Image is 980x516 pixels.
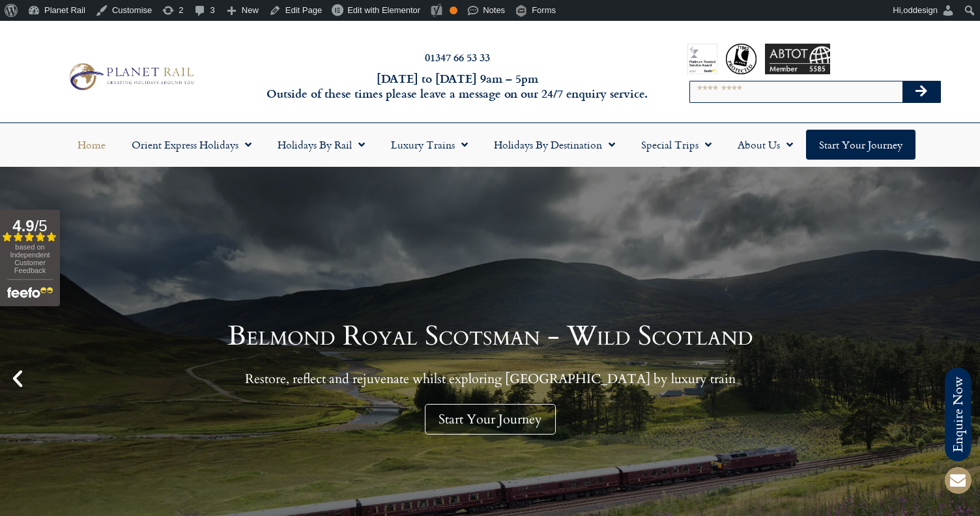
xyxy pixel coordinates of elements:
a: About Us [725,130,806,160]
span: Edit with Elementor [347,5,420,15]
div: Next slide [951,367,973,390]
img: Planet Rail Train Holidays Logo [64,60,198,93]
a: Start your Journey [806,130,915,160]
span: oddesign [903,5,938,15]
a: Special Trips [628,130,725,160]
a: Orient Express Holidays [119,130,265,160]
a: Luxury Trains [378,130,481,160]
h1: Belmond Royal Scotsman - Wild Scotland [227,322,753,350]
button: Search [902,81,940,102]
nav: Menu [7,130,973,160]
h6: [DATE] to [DATE] 9am – 5pm Outside of these times please leave a message on our 24/7 enquiry serv... [265,71,650,102]
p: Restore, reflect and rejuvenate whilst exploring [GEOGRAPHIC_DATA] by luxury train [227,371,753,387]
a: Holidays by Rail [265,130,378,160]
a: Holidays by Destination [481,130,628,160]
div: Previous slide [7,367,29,390]
div: OK [450,7,457,14]
a: 01347 66 53 33 [425,50,490,64]
a: Start Your Journey [425,404,556,435]
a: Home [65,130,119,160]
